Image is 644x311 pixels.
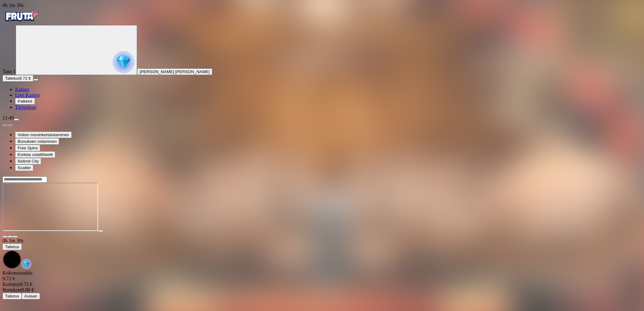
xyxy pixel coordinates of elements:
button: Bonuksen ostaminen [15,138,59,145]
button: menu [14,119,19,121]
div: Kokonaissaldo [3,270,641,282]
button: reward iconPalkkiot [15,98,35,105]
a: gift-inverted iconTarjoukset [15,105,36,110]
span: Nolimit City [18,159,39,164]
button: Free Spins [15,145,40,151]
button: fullscreen icon [13,236,18,238]
a: Fruta [3,19,40,25]
span: Taso 1 [3,69,16,74]
span: Palkkiot [18,99,32,104]
div: Game menu [3,238,641,270]
a: diamond iconKasino [15,87,29,92]
span: user session time [3,3,24,8]
button: play icon [98,230,103,232]
button: Talletusplus icon9.72 € [3,75,33,82]
nav: Primary [3,8,641,110]
img: Fruta [3,8,40,24]
span: Live Kasino [15,92,40,98]
button: Talletus [3,293,22,299]
span: Talletus [5,244,19,249]
img: reward-icon [21,259,31,269]
span: Kasino [15,87,29,92]
a: poker-chip iconLive Kasino [15,92,40,98]
button: close icon [3,236,8,238]
span: 9.72 € [19,76,31,81]
span: Voiton moninkertaistaminen [18,132,69,137]
span: Korkea volatiliteetti [18,152,53,157]
button: prev slide [3,124,8,126]
button: chevron-down icon [8,236,13,238]
button: Scatter [15,164,33,171]
button: Talletus [3,244,22,250]
span: Kotiutus [3,282,20,287]
input: Search [3,176,47,183]
span: Bonukset [3,287,21,292]
span: Scatter [18,165,31,170]
span: 11:49 [3,115,14,121]
div: 9.72 € [3,276,641,282]
button: [PERSON_NAME] [PERSON_NAME] [137,68,212,75]
span: Free Spins [18,146,38,150]
div: Game menu content [3,270,641,299]
span: [PERSON_NAME] [PERSON_NAME] [140,69,210,74]
button: Korkea volatiliteetti [15,151,55,158]
button: Aulaan [22,293,40,299]
div: 9.72 € [3,282,641,287]
span: Talletus [5,294,19,298]
span: Talletus [5,76,19,81]
button: Nolimit City [15,158,41,164]
button: reward progress [16,25,137,75]
button: Voiton moninkertaistaminen [15,131,72,138]
div: 0.00 € [3,287,641,293]
button: next slide [8,124,13,126]
span: user session time [3,238,24,243]
span: Bonuksen ostaminen [18,139,57,144]
span: Tarjoukset [15,105,36,110]
span: Aulaan [24,294,37,298]
iframe: Fire In The Hole xBomb [3,183,98,231]
button: menu [33,79,38,81]
img: reward progress [113,51,135,73]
